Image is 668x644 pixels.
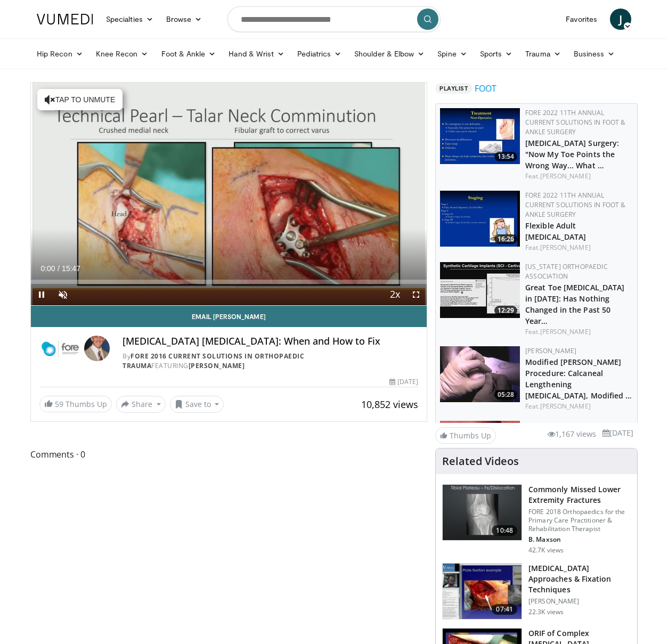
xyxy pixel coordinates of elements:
[475,82,496,95] a: FOOT
[222,43,291,64] a: Hand & Wrist
[435,83,473,94] span: Playlist
[160,9,209,30] a: Browse
[440,421,520,477] img: b81ccf3e-5a0c-4eb9-aebd-39e89a07711a.150x105_q85_crop-smart_upscale.jpg
[528,535,631,544] p: B. Maxson
[440,108,520,164] a: 13:54
[384,284,405,305] button: Playback Rate
[84,336,110,361] img: Avatar
[528,508,631,533] p: FORE 2018 Orthopaedics for the Primary Care Practitioner & Rehabilitation Therapist
[528,484,631,506] h3: Commonly Missed Lower Extremity Fractures
[170,396,224,413] button: Save to
[89,43,155,64] a: Knee Recon
[519,43,567,64] a: Trauma
[525,282,624,326] a: Great Toe [MEDICAL_DATA] in [DATE]: Has Nothing Changed in the Past 50 Year…
[31,83,427,306] video-js: Video Player
[525,243,633,252] div: Feat.
[525,108,626,136] a: FORE 2022 11th Annual Current Solutions in Foot & Ankle Surgery
[494,234,517,244] span: 16:26
[525,402,633,411] div: Feat.
[602,427,633,439] li: [DATE]
[435,427,496,444] a: Thumbs Up
[528,563,631,595] h3: [MEDICAL_DATA] Approaches & Fixation Techniques
[39,336,80,361] img: FORE 2016 Current Solutions in Orthopaedic Trauma
[100,9,160,30] a: Specialties
[525,346,576,355] a: [PERSON_NAME]
[492,604,517,615] span: 07:41
[494,390,517,400] span: 05:28
[123,352,418,371] div: By FEATURING
[525,357,632,401] a: Modified [PERSON_NAME] Procedure: Calcaneal Lengthening [MEDICAL_DATA], Modified …
[227,6,441,32] input: Search topics, interventions
[528,597,631,606] p: [PERSON_NAME]
[525,221,586,242] a: Flexible Adult [MEDICAL_DATA]
[528,608,564,616] p: 22.3K views
[55,399,63,409] span: 59
[40,264,55,273] span: 0:00
[494,306,517,315] span: 12:29
[440,191,520,247] a: 16:26
[30,447,427,461] span: Comments 0
[440,191,520,247] img: 67add5e9-6af6-42c9-90b6-c1a737c18ddb.150x105_q85_crop-smart_upscale.jpg
[540,327,591,336] a: [PERSON_NAME]
[440,421,520,477] a: 03:14
[348,43,431,64] a: Shoulder & Elbow
[525,421,627,430] a: Hospital for Special Surgery
[189,361,245,370] a: [PERSON_NAME]
[525,172,633,181] div: Feat.
[389,377,418,387] div: [DATE]
[405,284,427,305] button: Fullscreen
[116,396,166,413] button: Share
[52,284,74,305] button: Unmute
[442,484,631,555] a: 10:48 Commonly Missed Lower Extremity Fractures FORE 2018 Orthopaedics for the Primary Care Pract...
[525,262,608,281] a: [US_STATE] Orthopaedic Association
[440,262,520,318] a: 12:29
[440,346,520,402] img: 5b0d37f6-3449-41eb-8440-88d3f0623661.150x105_q85_crop-smart_upscale.jpg
[548,428,596,440] li: 1,167 views
[361,398,418,411] span: 10,852 views
[443,485,522,540] img: 4aa379b6-386c-4fb5-93ee-de5617843a87.150x105_q85_crop-smart_upscale.jpg
[37,14,93,25] img: VuMedi Logo
[610,9,631,30] a: J
[37,89,123,110] button: Tap to unmute
[494,152,517,161] span: 13:54
[474,43,519,64] a: Sports
[62,264,80,273] span: 15:47
[31,280,427,284] div: Progress Bar
[540,402,591,411] a: [PERSON_NAME]
[123,336,418,347] h4: [MEDICAL_DATA] [MEDICAL_DATA]: When and How to Fix
[442,455,519,468] h4: Related Videos
[540,243,591,252] a: [PERSON_NAME]
[440,346,520,402] a: 05:28
[559,9,604,30] a: Favorites
[492,525,517,536] span: 10:48
[123,352,304,370] a: FORE 2016 Current Solutions in Orthopaedic Trauma
[442,563,631,619] a: 07:41 [MEDICAL_DATA] Approaches & Fixation Techniques [PERSON_NAME] 22.3K views
[443,564,522,619] img: a62318ec-2188-4613-ae5d-84e3ab2d8b19.150x105_q85_crop-smart_upscale.jpg
[567,43,622,64] a: Business
[440,262,520,318] img: 8ded3526-7d7d-40d7-8858-247392db2d09.150x105_q85_crop-smart_upscale.jpg
[431,43,473,64] a: Spine
[528,546,564,555] p: 42.7K views
[525,138,619,170] a: [MEDICAL_DATA] Surgery: "Now My Toe Points the Wrong Way... What …
[291,43,348,64] a: Pediatrics
[31,284,52,305] button: Pause
[155,43,223,64] a: Foot & Ankle
[30,43,89,64] a: Hip Recon
[31,306,427,327] a: Email [PERSON_NAME]
[525,327,633,337] div: Feat.
[39,396,112,412] a: 59 Thumbs Up
[58,264,60,273] span: /
[540,172,591,181] a: [PERSON_NAME]
[525,191,626,219] a: FORE 2022 11th Annual Current Solutions in Foot & Ankle Surgery
[440,108,520,164] img: ce4324ef-4d08-4b51-bea8-da7835cbb266.150x105_q85_crop-smart_upscale.jpg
